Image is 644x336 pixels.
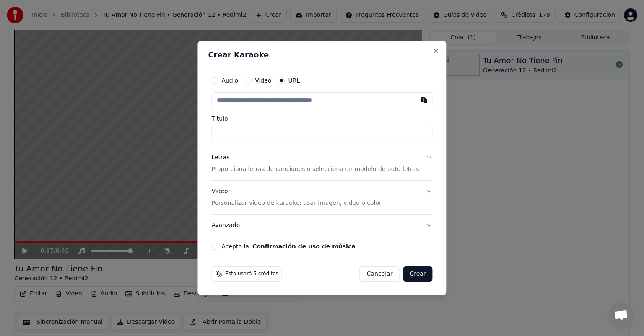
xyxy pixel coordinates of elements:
label: URL [288,78,300,83]
button: Cancelar [360,266,400,282]
button: VideoPersonalizar video de karaoke: usar imagen, video o color [211,181,432,214]
p: Personalizar video de karaoke: usar imagen, video o color [211,199,381,207]
button: Crear [403,266,432,282]
button: Avanzado [211,215,432,236]
h2: Crear Karaoke [208,51,436,59]
div: Video [211,187,381,207]
span: Esto usará 5 créditos [225,271,278,277]
button: LetrasProporciona letras de canciones o selecciona un modelo de auto letras [211,147,432,180]
label: Audio [221,78,238,83]
label: Título [211,116,432,121]
p: Proporciona letras de canciones o selecciona un modelo de auto letras [211,165,419,173]
div: Letras [211,153,229,162]
label: Acepto la [221,243,355,249]
label: Video [255,78,271,83]
button: Acepto la [252,243,356,249]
